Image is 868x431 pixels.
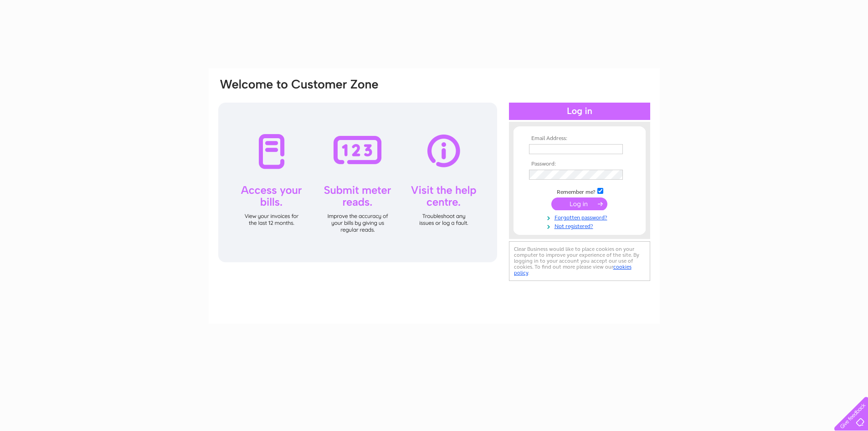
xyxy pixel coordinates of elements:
[551,197,607,210] input: Submit
[514,264,632,276] a: cookies policy
[509,241,650,281] div: Clear Business would like to place cookies on your computer to improve your experience of the sit...
[527,161,632,167] th: Password:
[529,221,632,230] a: Not registered?
[527,135,632,142] th: Email Address:
[527,187,632,196] td: Remember me?
[529,213,632,221] a: Forgotten password?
